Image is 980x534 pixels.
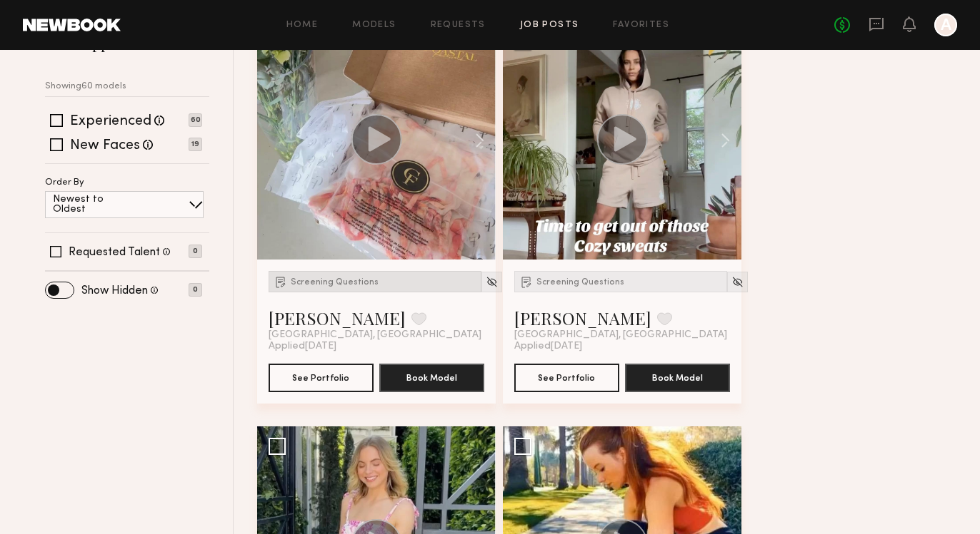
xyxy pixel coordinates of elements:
a: [PERSON_NAME] [269,307,406,329]
p: 19 [189,138,202,151]
p: Showing 60 models [45,82,126,91]
a: Favorites [613,21,669,30]
a: Book Model [379,371,484,383]
div: Applied [DATE] [269,341,484,352]
span: Screening Questions [536,278,624,287]
p: 60 [189,113,202,127]
button: Book Model [379,364,484,392]
a: [PERSON_NAME] [514,307,651,329]
img: Unhide Model [486,276,498,288]
a: Job Posts [520,21,579,30]
img: Submission Icon [519,274,534,289]
a: Home [286,21,319,30]
label: Experienced [70,115,151,129]
img: Unhide Model [731,276,744,288]
p: Order By [45,178,84,188]
button: See Portfolio [514,364,619,392]
span: [GEOGRAPHIC_DATA], [GEOGRAPHIC_DATA] [514,329,727,341]
a: Book Model [625,371,730,383]
label: Requested Talent [69,247,160,258]
label: Show Hidden [81,285,148,297]
label: New Faces [70,139,140,153]
span: Screening Questions [291,278,379,287]
a: Models [352,21,396,30]
a: Requests [431,21,486,30]
span: [GEOGRAPHIC_DATA], [GEOGRAPHIC_DATA] [269,329,481,341]
button: Book Model [625,364,730,392]
p: 0 [189,283,202,297]
a: A [934,14,957,36]
p: 0 [189,245,202,258]
img: Submission Icon [274,274,288,289]
div: Applied [DATE] [514,341,730,352]
p: Newest to Oldest [53,195,138,215]
button: See Portfolio [269,364,374,392]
